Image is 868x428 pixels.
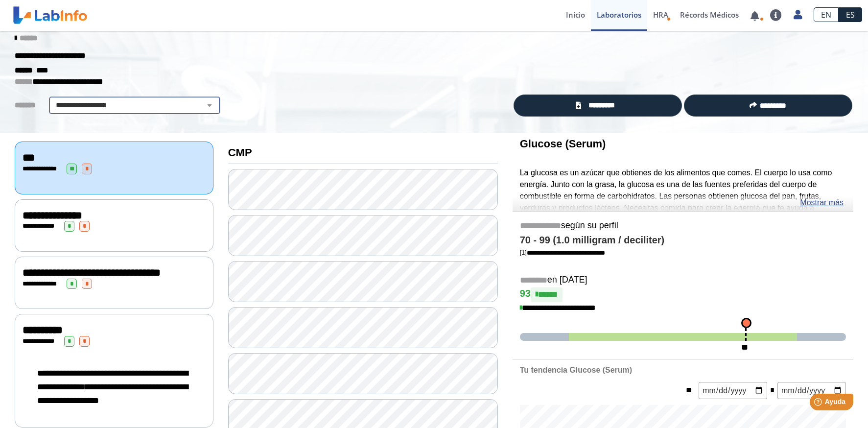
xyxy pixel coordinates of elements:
[839,7,862,22] a: ES
[800,197,844,209] a: Mostrar más
[520,220,846,232] h5: según su perfil
[520,249,605,256] a: [1]
[814,7,839,22] a: EN
[653,10,668,20] span: HRA
[520,366,632,374] b: Tu tendencia Glucose (Serum)
[777,382,846,399] input: mm/dd/yyyy
[520,167,846,238] p: La glucosa es un azúcar que obtienes de los alimentos que comes. El cuerpo lo usa como energía. J...
[520,138,606,150] b: Glucose (Serum)
[520,287,846,302] h4: 93
[520,235,846,246] h4: 70 - 99 (1.0 milligram / deciliter)
[520,275,846,286] h5: en [DATE]
[228,146,252,159] b: CMP
[699,382,767,399] input: mm/dd/yyyy
[781,390,857,417] iframe: Help widget launcher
